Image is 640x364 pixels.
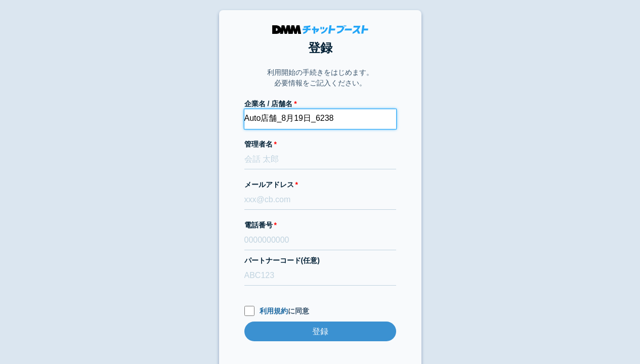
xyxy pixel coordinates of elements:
[244,220,396,231] label: 電話番号
[244,99,396,109] label: 企業名 / 店舗名
[244,150,396,169] input: 会話 太郎
[244,39,396,57] h1: 登録
[244,306,396,316] label: に同意
[244,255,396,266] label: パートナーコード(任意)
[244,190,396,210] input: xxx@cb.com
[244,139,396,150] label: 管理者名
[244,109,396,129] input: 株式会社チャットブースト
[244,322,396,341] input: 登録
[244,266,396,286] input: ABC123
[244,179,396,190] label: メールアドレス
[244,231,396,250] input: 0000000000
[244,306,254,316] input: 利用規約に同意
[272,25,368,34] img: DMMチャットブースト
[267,67,373,88] p: 利用開始の手続きをはじめます。 必要情報をご記入ください。
[260,307,288,315] a: 利用規約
